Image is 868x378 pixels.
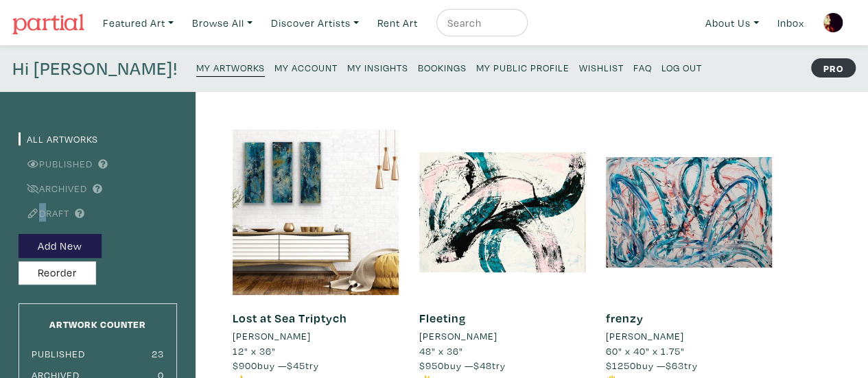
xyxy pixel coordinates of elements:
[579,61,624,74] small: Wishlist
[196,58,265,77] a: My Artworks
[666,359,684,372] span: $63
[196,61,265,74] small: My Artworks
[371,9,424,37] a: Rent Art
[476,58,570,76] a: My Public Profile
[19,206,69,220] a: Draft
[19,157,93,170] a: Published
[419,359,444,372] span: $950
[97,9,180,37] a: Featured Art
[476,61,570,74] small: My Public Profile
[606,310,644,326] a: frenzy
[152,347,164,360] small: 23
[606,359,698,372] span: buy — try
[661,61,702,74] small: Log Out
[19,182,87,195] a: Archived
[418,58,467,76] a: Bookings
[233,359,257,372] span: $900
[19,234,102,258] button: Add New
[233,359,319,372] span: buy — try
[419,344,463,357] span: 48" x 36"
[661,58,702,76] a: Log Out
[12,58,178,80] h4: Hi [PERSON_NAME]!
[287,359,305,372] span: $45
[699,9,765,37] a: About Us
[633,61,652,74] small: FAQ
[347,61,408,74] small: My Insights
[606,329,772,344] a: [PERSON_NAME]
[49,318,146,331] small: Artwork Counter
[233,310,347,326] a: Lost at Sea Triptych
[32,347,85,360] small: Published
[19,132,98,145] a: All Artworks
[446,14,515,32] input: Search
[419,329,585,344] a: [PERSON_NAME]
[811,58,856,78] strong: PRO
[419,310,466,326] a: Fleeting
[606,329,684,344] li: [PERSON_NAME]
[419,359,506,372] span: buy — try
[606,359,636,372] span: $1250
[19,261,96,285] button: Reorder
[233,344,276,357] span: 12" x 36"
[606,344,685,357] span: 60" x 40" x 1.75"
[274,58,338,76] a: My Account
[473,359,492,372] span: $48
[347,58,408,76] a: My Insights
[233,329,399,344] a: [PERSON_NAME]
[186,9,259,37] a: Browse All
[771,9,810,37] a: Inbox
[579,58,624,76] a: Wishlist
[823,12,843,33] img: phpThumb.php
[233,329,311,344] li: [PERSON_NAME]
[419,329,497,344] li: [PERSON_NAME]
[418,61,467,74] small: Bookings
[265,9,365,37] a: Discover Artists
[633,58,652,76] a: FAQ
[274,61,338,74] small: My Account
